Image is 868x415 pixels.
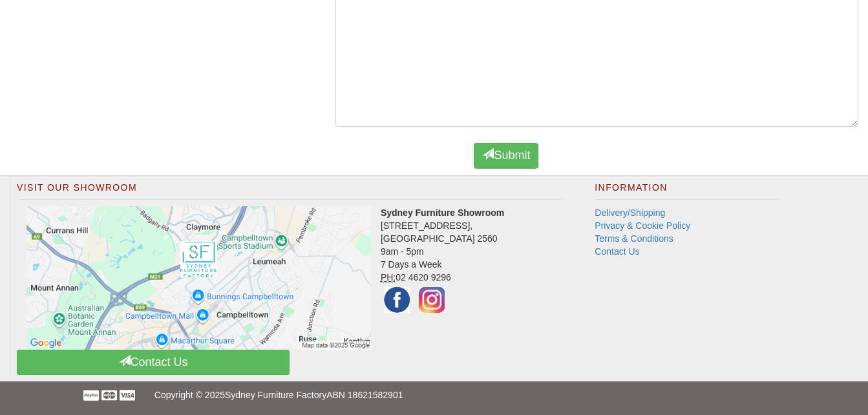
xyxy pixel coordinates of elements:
[595,183,779,200] h2: Information
[381,207,504,218] strong: Sydney Furniture Showroom
[17,350,290,375] a: Contact Us
[381,284,413,316] img: Facebook
[595,220,690,231] a: Privacy & Cookie Policy
[225,390,326,400] a: Sydney Furniture Factory
[595,246,639,257] a: Contact Us
[17,183,562,200] h2: Visit Our Showroom
[154,381,714,409] p: Copyright © 2025 ABN 18621582901
[595,233,673,244] a: Terms & Conditions
[416,284,448,316] img: Instagram
[595,207,665,218] a: Delivery/Shipping
[381,272,396,283] abbr: Phone
[26,206,371,350] img: Click to activate map
[474,143,538,169] button: Submit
